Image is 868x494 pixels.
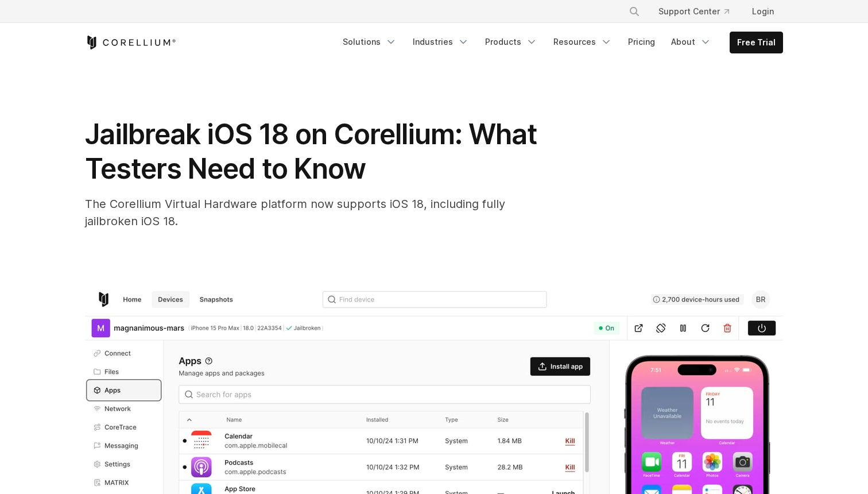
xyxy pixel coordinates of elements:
[478,32,544,52] a: Products
[621,32,662,52] a: Pricing
[85,36,176,49] a: Corellium Home
[336,32,404,52] a: Solutions
[743,1,783,22] a: Login
[406,32,476,52] a: Industries
[336,32,783,53] div: Navigation Menu
[664,32,718,52] a: About
[615,1,783,22] div: Navigation Menu
[649,1,738,22] a: Support Center
[547,32,619,52] a: Resources
[85,117,537,186] span: Jailbreak iOS 18 on Corellium: What Testers Need to Know
[730,32,782,53] a: Free Trial
[624,1,645,22] button: Search
[85,197,505,228] span: The Corellium Virtual Hardware platform now supports iOS 18, including fully jailbroken iOS 18.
